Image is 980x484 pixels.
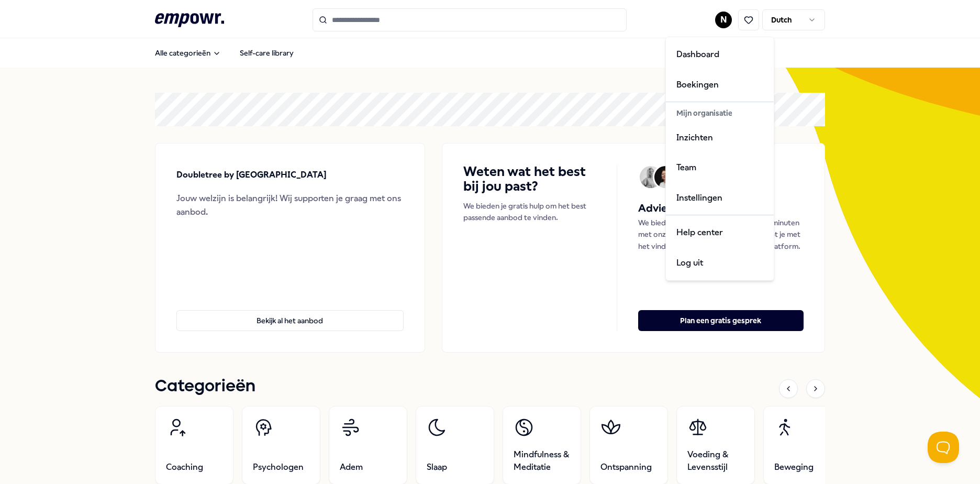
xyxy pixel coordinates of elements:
[668,123,772,153] a: Inzichten
[668,248,772,278] div: Log uit
[668,183,772,213] a: Instellingen
[668,152,772,183] a: Team
[668,217,772,248] a: Help center
[668,39,772,70] a: Dashboard
[668,70,772,100] a: Boekingen
[665,37,774,281] div: N
[668,104,772,122] div: Mijn organisatie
